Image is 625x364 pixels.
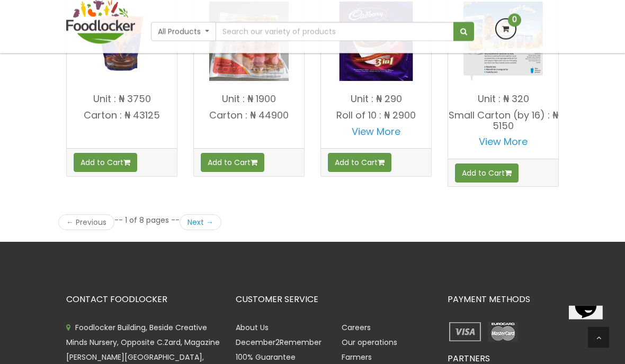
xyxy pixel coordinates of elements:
img: payment [448,321,483,344]
input: Search our variety of products [216,22,454,41]
p: Unit : ₦ 1900 [194,94,304,105]
p: Roll of 10 : ₦ 2900 [321,111,431,121]
button: Add to Cart [328,153,391,172]
button: All Products [151,22,216,41]
p: Unit : ₦ 320 [448,94,558,105]
a: Careers [342,323,371,333]
button: Add to Cart [201,153,264,172]
p: Carton : ₦ 44900 [194,111,304,121]
p: Unit : ₦ 3750 [67,94,177,105]
i: Add to cart [505,170,512,177]
li: -- 1 of 8 pages -- [114,215,180,226]
a: Our operations [342,338,397,348]
p: Small Carton (by 16) : ₦ 5150 [448,111,558,132]
button: Add to Cart [74,153,137,172]
a: About Us [236,323,269,333]
a: View More [479,135,528,149]
p: Unit : ₦ 290 [321,94,431,105]
a: Next → [180,215,221,231]
a: View More [352,125,400,139]
img: payment [485,321,521,344]
i: Add to cart [251,159,257,167]
h3: CONTACT FOODLOCKER [66,295,220,305]
i: Add to cart [123,159,130,167]
h3: CUSTOMER SERVICE [236,295,432,305]
a: 100% Guarantee [236,352,296,363]
iframe: chat widget [565,306,616,355]
button: Add to Cart [455,164,519,183]
h3: PARTNERS [448,354,559,364]
span: 0 [508,14,521,27]
i: Add to cart [378,159,385,167]
p: Carton : ₦ 43125 [67,111,177,121]
a: Farmers [342,352,372,363]
a: December2Remember [236,338,322,348]
h3: PAYMENT METHODS [448,295,559,305]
